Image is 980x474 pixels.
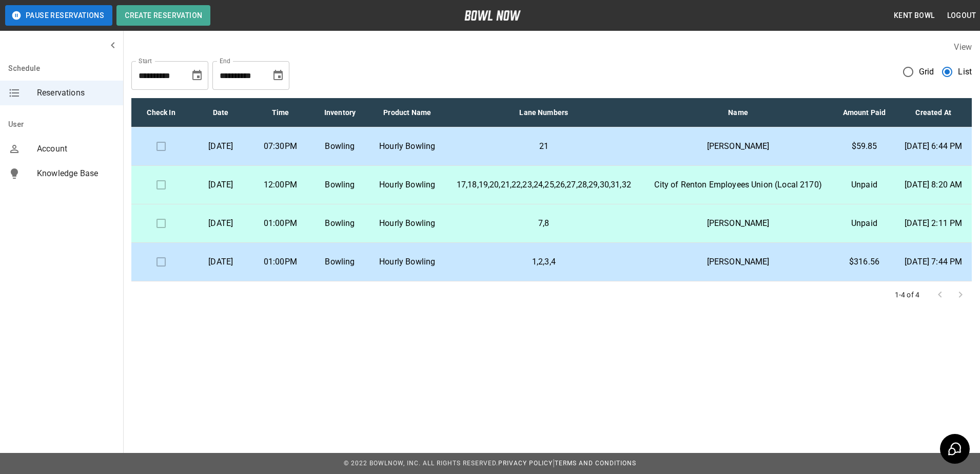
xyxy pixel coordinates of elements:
a: Terms and Conditions [555,460,636,467]
p: 1,2,3,4 [453,256,635,268]
p: Bowling [318,140,361,153]
th: Check In [131,98,191,127]
p: [DATE] 6:44 PM [903,140,964,153]
p: Bowling [318,217,361,230]
p: Hourly Bowling [378,217,437,230]
a: Privacy Policy [498,460,553,467]
span: Grid [919,66,934,78]
p: [PERSON_NAME] [651,217,826,230]
p: Hourly Bowling [378,179,437,191]
p: $59.85 [842,140,887,153]
p: 01:00PM [259,217,302,230]
p: [DATE] 8:20 AM [903,179,964,191]
th: Lane Numbers [445,98,643,127]
img: logo [464,10,521,21]
p: 21 [453,140,635,153]
th: Time [250,98,310,127]
button: Create Reservation [116,5,210,26]
p: $316.56 [842,256,887,268]
p: 7,8 [453,217,635,230]
span: Account [37,143,115,155]
span: © 2022 BowlNow, Inc. All Rights Reserved. [344,460,498,467]
th: Created At [895,98,972,127]
button: Logout [943,6,980,25]
button: Choose date, selected date is Oct 15, 2025 [268,65,288,86]
th: Inventory [310,98,369,127]
button: Pause Reservations [5,5,112,26]
p: City of Renton Employees Union (Local 2170) [651,179,826,191]
th: Product Name [370,98,445,127]
p: [DATE] 7:44 PM [903,256,964,268]
p: 01:00PM [259,256,302,268]
p: 12:00PM [259,179,302,191]
p: [DATE] [199,140,242,153]
p: Hourly Bowling [378,256,437,268]
p: [DATE] 2:11 PM [903,217,964,230]
p: Bowling [318,256,361,268]
span: Reservations [37,87,115,99]
p: Unpaid [842,217,887,230]
p: [PERSON_NAME] [651,256,826,268]
th: Date [191,98,250,127]
p: [PERSON_NAME] [651,140,826,153]
span: List [958,66,972,78]
th: Name [643,98,834,127]
p: [DATE] [199,256,242,268]
p: Hourly Bowling [378,140,437,153]
p: 07:30PM [259,140,302,153]
button: Kent Bowl [890,6,939,25]
p: Unpaid [842,179,887,191]
label: View [954,42,972,52]
span: Knowledge Base [37,167,115,180]
th: Amount Paid [834,98,895,127]
p: 1-4 of 4 [895,290,919,300]
p: [DATE] [199,179,242,191]
p: [DATE] [199,217,242,230]
p: 17,18,19,20,21,22,23,24,25,26,27,28,29,30,31,32 [453,179,635,191]
button: Choose date, selected date is Sep 15, 2025 [187,65,207,86]
p: Bowling [318,179,361,191]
